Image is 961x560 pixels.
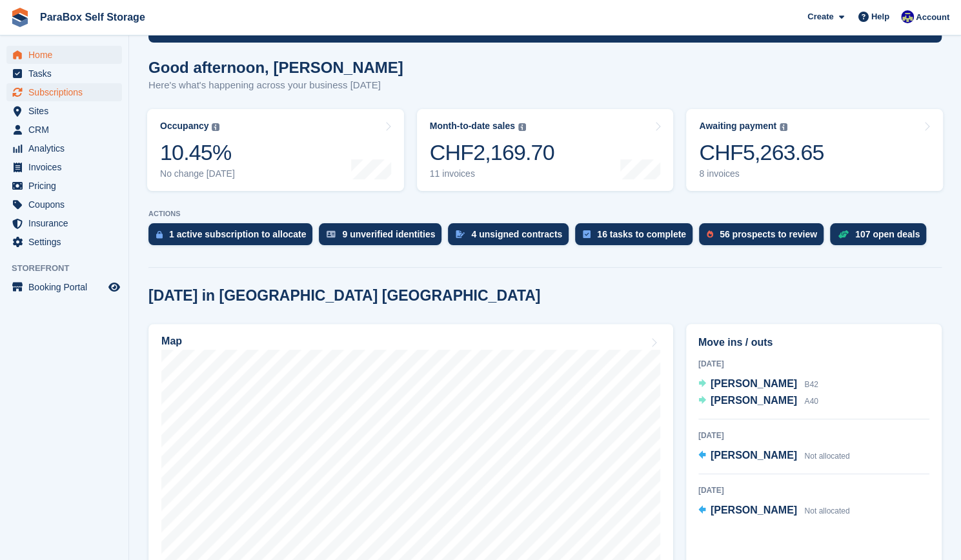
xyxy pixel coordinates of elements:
a: menu [6,121,122,139]
div: No change [DATE] [160,168,235,179]
span: Not allocated [804,452,849,461]
a: menu [6,233,122,251]
a: [PERSON_NAME] A40 [698,393,818,410]
div: 8 invoices [699,168,824,179]
div: [DATE] [698,485,929,496]
span: Invoices [28,158,106,176]
img: icon-info-grey-7440780725fd019a000dd9b08b2336e03edf1995a4989e88bcd33f0948082b44.svg [212,123,219,131]
span: Account [916,11,949,24]
span: Coupons [28,195,106,214]
div: [DATE] [698,430,929,441]
span: Settings [28,233,106,251]
img: icon-info-grey-7440780725fd019a000dd9b08b2336e03edf1995a4989e88bcd33f0948082b44.svg [518,123,526,131]
img: icon-info-grey-7440780725fd019a000dd9b08b2336e03edf1995a4989e88bcd33f0948082b44.svg [780,123,787,131]
img: task-75834270c22a3079a89374b754ae025e5fb1db73e45f91037f5363f120a921f8.svg [583,230,591,238]
a: menu [6,139,122,157]
span: Create [807,10,833,23]
img: deal-1b604bf984904fb50ccaf53a9ad4b4a5d6e5aea283cecdc64d6e3604feb123c2.svg [838,230,849,239]
span: B42 [804,380,818,389]
a: menu [6,158,122,176]
a: Month-to-date sales CHF2,169.70 11 invoices [417,109,674,191]
span: Analytics [28,139,106,157]
div: Awaiting payment [699,121,776,132]
a: menu [6,83,122,101]
a: [PERSON_NAME] Not allocated [698,448,850,465]
a: 56 prospects to review [699,223,830,252]
a: menu [6,65,122,83]
h1: Good afternoon, [PERSON_NAME] [148,59,403,76]
div: 56 prospects to review [720,229,817,239]
div: 1 active subscription to allocate [169,229,306,239]
div: 10.45% [160,139,235,166]
a: menu [6,214,122,232]
img: stora-icon-8386f47178a22dfd0bd8f6a31ec36ba5ce8667c1dd55bd0f319d3a0aa187defe.svg [10,8,30,27]
p: Here's what's happening across your business [DATE] [148,78,403,93]
span: A40 [804,397,818,406]
p: ACTIONS [148,210,942,218]
img: verify_identity-adf6edd0f0f0b5bbfe63781bf79b02c33cf7c696d77639b501bdc392416b5a36.svg [327,230,336,238]
div: [DATE] [698,358,929,370]
a: menu [6,102,122,120]
a: ParaBox Self Storage [35,6,150,28]
a: menu [6,46,122,64]
span: [PERSON_NAME] [711,378,797,389]
span: Tasks [28,65,106,83]
span: Booking Portal [28,278,106,296]
a: 107 open deals [830,223,933,252]
a: menu [6,195,122,214]
img: contract_signature_icon-13c848040528278c33f63329250d36e43548de30e8caae1d1a13099fd9432cc5.svg [456,230,465,238]
div: Month-to-date sales [430,121,515,132]
span: [PERSON_NAME] [711,450,797,461]
a: [PERSON_NAME] Not allocated [698,503,850,519]
span: [PERSON_NAME] [711,395,797,406]
span: Pricing [28,177,106,195]
div: 9 unverified identities [342,229,435,239]
a: menu [6,278,122,296]
a: Preview store [106,279,122,295]
div: 11 invoices [430,168,554,179]
div: 107 open deals [855,229,920,239]
h2: Move ins / outs [698,335,929,350]
span: Not allocated [804,506,849,515]
img: prospect-51fa495bee0391a8d652442698ab0144808aea92771e9ea1ae160a38d050c398.svg [707,230,713,238]
span: Storefront [12,262,128,275]
span: Sites [28,102,106,120]
span: Subscriptions [28,83,106,101]
a: 1 active subscription to allocate [148,223,319,252]
span: Help [871,10,889,23]
span: CRM [28,121,106,139]
span: Home [28,46,106,64]
span: [PERSON_NAME] [711,505,797,515]
img: Gaspard Frey [901,10,914,23]
div: CHF5,263.65 [699,139,824,166]
a: 4 unsigned contracts [448,223,575,252]
a: Awaiting payment CHF5,263.65 8 invoices [686,109,943,191]
span: Insurance [28,214,106,232]
div: 16 tasks to complete [597,229,686,239]
a: menu [6,177,122,195]
a: 16 tasks to complete [575,223,699,252]
h2: Map [161,335,182,347]
a: [PERSON_NAME] B42 [698,376,818,393]
div: CHF2,169.70 [430,139,554,166]
div: Occupancy [160,121,208,132]
div: 4 unsigned contracts [471,229,562,239]
a: 9 unverified identities [319,223,448,252]
a: Occupancy 10.45% No change [DATE] [147,109,404,191]
img: active_subscription_to_allocate_icon-d502201f5373d7db506a760aba3b589e785aa758c864c3986d89f69b8ff3... [156,230,163,239]
h2: [DATE] in [GEOGRAPHIC_DATA] [GEOGRAPHIC_DATA] [148,287,540,305]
